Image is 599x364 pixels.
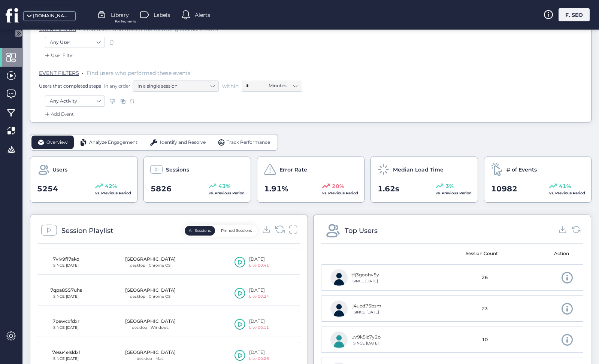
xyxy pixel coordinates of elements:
[445,182,454,190] span: 3%
[378,183,399,195] span: 1.62s
[39,26,76,33] span: USER FILTERS
[105,182,117,190] span: 42%
[125,287,176,294] div: [GEOGRAPHIC_DATA]
[47,325,85,331] div: SINCE [DATE]
[52,166,67,174] span: Users
[351,278,379,284] div: SINCE [DATE]
[47,256,85,263] div: 7viv9fi7ako
[43,110,74,118] div: Add Event
[559,8,590,21] div: F. SEO
[89,139,137,146] span: Analyze Engagement
[351,272,379,279] div: tfj3goohv5y
[332,182,344,190] span: 20%
[39,70,79,76] span: EVENT FILTERS
[185,226,215,236] button: All Sessions
[506,166,537,174] span: # of Events
[249,349,269,356] div: [DATE]
[47,356,85,362] div: SINCE [DATE]
[50,37,100,48] nz-select-item: Any User
[218,182,230,190] span: 43%
[514,243,578,264] mat-header-cell: Action
[345,225,378,236] div: Top Users
[166,166,189,174] span: Sessions
[39,83,101,89] span: Users that completed steps
[50,95,100,107] nz-select-item: Any Activity
[95,191,131,195] span: vs. Previous Period
[43,52,74,59] div: User Filter
[217,226,256,236] button: Pinned Sessions
[279,166,307,174] span: Error Rate
[103,83,130,89] span: in any order
[249,287,269,294] div: [DATE]
[47,287,85,294] div: 7qpa8557uhs
[209,191,245,195] span: vs. Previous Period
[264,183,288,195] span: 1.91%
[115,19,136,24] span: For Segments
[549,191,585,195] span: vs. Previous Period
[249,256,269,263] div: [DATE]
[111,11,129,19] span: Library
[195,11,210,19] span: Alerts
[151,183,172,195] span: 5826
[47,294,85,300] div: SINCE [DATE]
[249,325,269,331] div: Live 00:11
[249,294,269,300] div: Live 00:24
[482,274,488,281] span: 26
[37,183,58,195] span: 5254
[249,356,269,362] div: Live 00:26
[160,139,206,146] span: Identify and Resolve
[249,263,269,269] div: Live 00:41
[84,26,218,33] span: Find users who match the following characteristics
[87,70,190,76] span: Find users who performed these events
[125,318,176,325] div: [GEOGRAPHIC_DATA]
[137,81,214,92] nz-select-item: In a single session
[322,191,358,195] span: vs. Previous Period
[351,334,381,341] div: uv9k5iz7y2p
[47,263,85,269] div: SINCE [DATE]
[393,166,444,174] span: Median Load Time
[491,183,517,195] span: 10982
[46,139,68,146] span: Overview
[351,303,381,310] div: lj4ued75bsm
[125,349,176,356] div: [GEOGRAPHIC_DATA]
[125,263,176,269] div: desktop · Chrome OS
[227,139,270,146] span: Track Performance
[482,336,488,343] span: 10
[125,325,176,331] div: desktop · Windows
[351,309,381,315] div: SINCE [DATE]
[125,356,176,362] div: desktop · Mac
[269,80,297,91] nz-select-item: Minutes
[47,318,85,325] div: 7pewcxfdxr
[482,305,488,312] span: 23
[436,191,472,195] span: vs. Previous Period
[154,11,170,19] span: Labels
[125,294,176,300] div: desktop · Chrome OS
[61,225,113,236] div: Session Playlist
[222,82,239,90] span: within
[351,340,381,346] div: SINCE [DATE]
[125,256,176,263] div: [GEOGRAPHIC_DATA]
[559,182,571,190] span: 41%
[82,68,84,76] span: .
[249,318,269,325] div: [DATE]
[450,243,514,264] mat-header-cell: Session Count
[33,12,70,19] div: [DOMAIN_NAME]
[47,349,85,356] div: 7esu4elsldxl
